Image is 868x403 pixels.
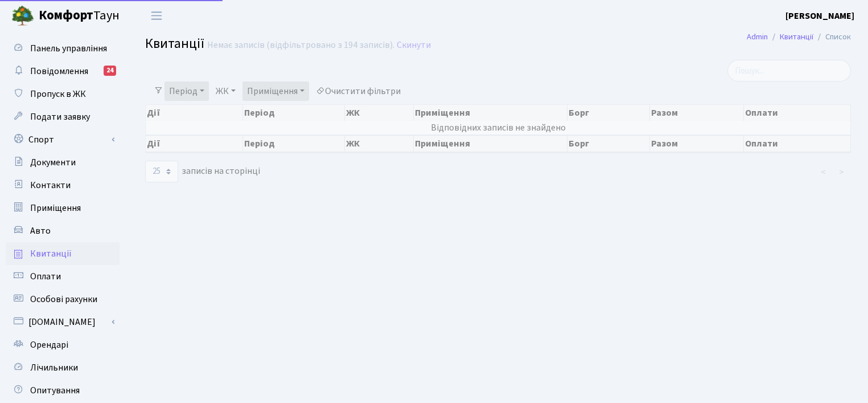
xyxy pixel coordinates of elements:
[6,151,120,174] a: Документи
[243,135,345,152] th: Період
[6,333,120,356] a: Орендарі
[146,105,243,121] th: Дії
[30,156,76,169] span: Документи
[727,60,851,82] input: Пошук...
[30,111,90,123] span: Подати заявку
[30,42,107,55] span: Панель управління
[567,105,649,121] th: Борг
[6,197,120,219] a: Приміщення
[6,379,120,402] a: Опитування
[730,25,868,49] nav: breadcrumb
[30,247,72,260] span: Квитанції
[744,135,851,152] th: Оплати
[146,121,851,135] td: Відповідних записів не знайдено
[30,202,81,214] span: Приміщення
[345,105,414,121] th: ЖК
[243,105,345,121] th: Період
[6,105,120,128] a: Подати заявку
[397,40,431,51] a: Скинути
[414,105,567,121] th: Приміщення
[414,135,567,152] th: Приміщення
[6,242,120,265] a: Квитанції
[30,225,51,237] span: Авто
[785,9,854,23] a: [PERSON_NAME]
[650,105,744,121] th: Разом
[30,339,68,351] span: Орендарі
[345,135,414,152] th: ЖК
[6,219,120,242] a: Авто
[6,37,120,60] a: Панель управління
[164,82,209,101] a: Період
[6,356,120,379] a: Лічильники
[567,135,649,152] th: Борг
[30,88,86,100] span: Пропуск в ЖК
[30,65,88,78] span: Повідомлення
[6,311,120,333] a: [DOMAIN_NAME]
[6,174,120,197] a: Контакти
[311,82,405,101] a: Очистити фільтри
[6,83,120,105] a: Пропуск в ЖК
[30,293,97,306] span: Особові рахунки
[6,60,120,83] a: Повідомлення24
[39,6,120,26] span: Таун
[145,161,178,182] select: записів на сторінці
[104,66,116,76] div: 24
[145,161,260,182] label: записів на сторінці
[30,361,78,374] span: Лічильники
[30,270,61,283] span: Оплати
[30,179,71,192] span: Контакти
[6,265,120,288] a: Оплати
[11,5,34,27] img: logo.png
[6,288,120,311] a: Особові рахунки
[744,105,851,121] th: Оплати
[813,31,851,43] li: Список
[30,384,80,397] span: Опитування
[145,34,204,54] span: Квитанції
[39,6,93,25] b: Комфорт
[211,82,240,101] a: ЖК
[207,40,394,51] div: Немає записів (відфільтровано з 194 записів).
[650,135,744,152] th: Разом
[780,31,813,43] a: Квитанції
[242,82,309,101] a: Приміщення
[6,128,120,151] a: Спорт
[747,31,768,43] a: Admin
[146,135,243,152] th: Дії
[142,6,171,25] button: Переключити навігацію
